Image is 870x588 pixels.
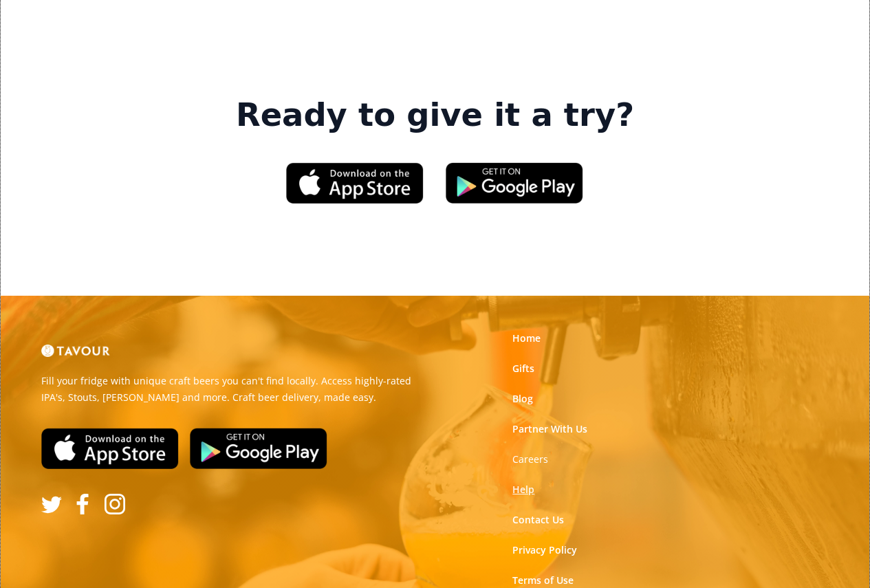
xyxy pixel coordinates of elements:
a: Partner With Us [512,422,587,436]
p: Fill your fridge with unique craft beers you can't find locally. Access highly-rated IPA's, Stout... [41,373,425,406]
strong: Ready to give it a try? [236,96,634,135]
a: Privacy Policy [512,543,577,557]
a: Help [512,483,534,497]
a: Contact Us [512,513,564,527]
a: Terms of Use [512,574,574,587]
a: Home [512,331,541,345]
a: Gifts [512,362,534,375]
strong: Careers [512,453,548,466]
a: Blog [512,392,533,406]
a: Careers [512,453,548,466]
